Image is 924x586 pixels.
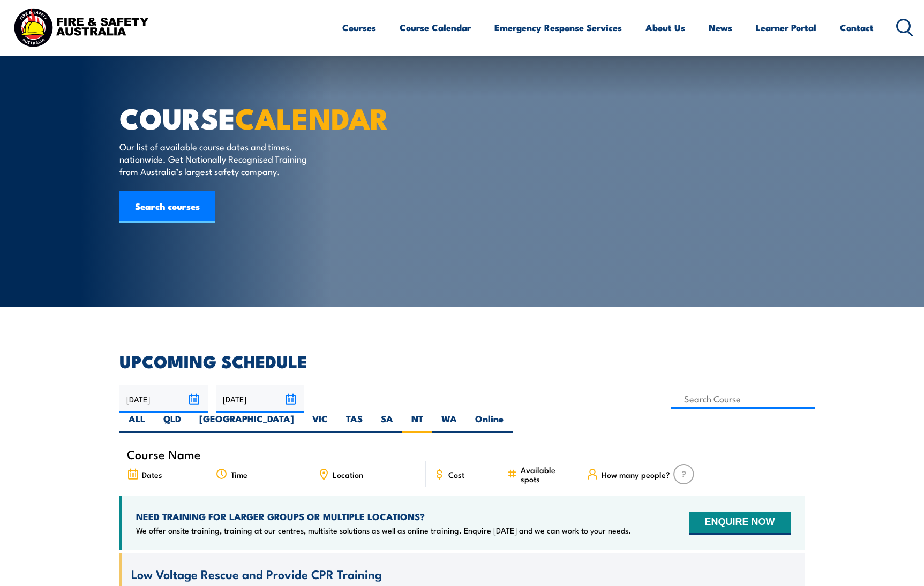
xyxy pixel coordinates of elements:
span: Location [333,470,363,479]
a: Course Calendar [400,13,471,42]
p: Our list of available course dates and times, nationwide. Get Nationally Recognised Training from... [119,140,315,178]
span: Time [231,470,247,479]
p: We offer onsite training, training at our centres, multisite solutions as well as online training... [136,525,631,536]
a: Search courses [119,191,215,223]
a: News [709,13,732,42]
h4: NEED TRAINING FOR LARGER GROUPS OR MULTIPLE LOCATIONS? [136,511,631,522]
label: QLD [154,413,190,433]
a: Learner Portal [756,13,816,42]
input: Search Course [671,389,816,409]
label: [GEOGRAPHIC_DATA] [190,413,303,433]
strong: CALENDAR [235,95,389,139]
a: About Us [645,13,685,42]
a: Contact [840,13,874,42]
label: NT [402,413,432,433]
span: Available spots [521,465,572,483]
label: ALL [119,413,154,433]
span: Cost [448,470,464,479]
button: ENQUIRE NOW [689,512,790,535]
label: Online [466,413,513,433]
label: SA [372,413,402,433]
span: Course Name [127,450,201,459]
input: To date [216,385,304,413]
h1: COURSE [119,105,384,130]
label: VIC [303,413,337,433]
a: Courses [342,13,376,42]
span: Dates [142,470,162,479]
a: Emergency Response Services [494,13,622,42]
label: TAS [337,413,372,433]
input: From date [119,385,208,413]
label: WA [432,413,466,433]
span: Low Voltage Rescue and Provide CPR Training [131,565,382,583]
h2: UPCOMING SCHEDULE [119,353,805,368]
a: Low Voltage Rescue and Provide CPR Training [131,568,382,581]
span: How many people? [602,470,670,479]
